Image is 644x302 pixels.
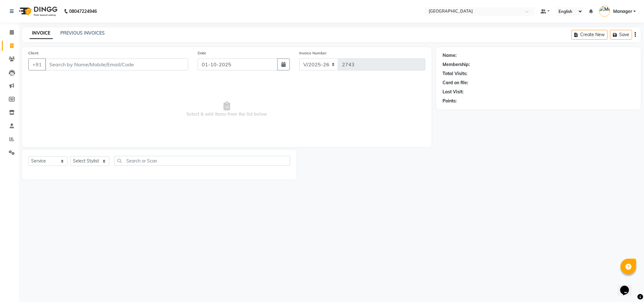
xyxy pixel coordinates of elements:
div: Last Visit: [443,89,464,95]
button: Create New [571,30,608,40]
button: Save [610,30,632,40]
div: Membership: [443,61,470,68]
div: Card on file: [443,80,468,86]
span: Manager [613,8,632,15]
a: INVOICE [30,28,53,39]
b: 08047224946 [69,3,97,20]
div: Total Visits: [443,70,467,77]
div: Points: [443,98,457,104]
a: PREVIOUS INVOICES [60,30,105,36]
button: +91 [28,58,46,70]
input: Search by Name/Mobile/Email/Code [45,58,188,70]
label: Date [198,50,206,56]
div: Name: [443,52,457,59]
input: Search or Scan [114,156,290,166]
img: logo [16,3,59,20]
iframe: chat widget [618,277,638,296]
img: Manager [599,6,610,17]
label: Client [28,50,38,56]
label: Invoice Number [299,50,327,56]
span: Select & add items from the list below [28,78,425,141]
